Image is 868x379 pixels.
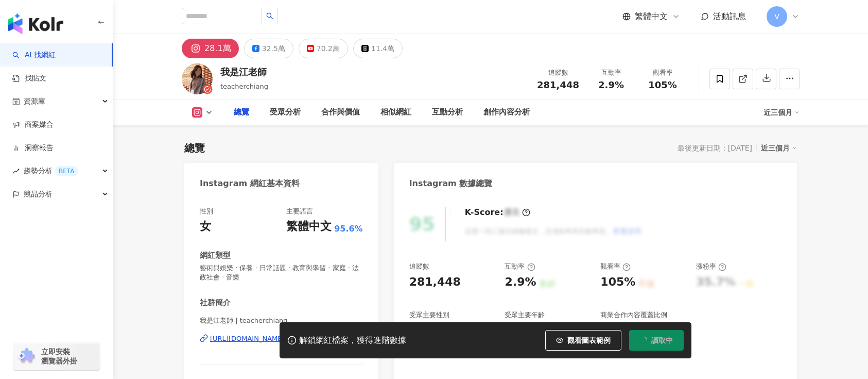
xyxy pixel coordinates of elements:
div: Instagram 網紅基本資料 [200,178,300,189]
div: 總覽 [184,141,205,155]
img: KOL Avatar [182,63,213,94]
span: 趨勢分析 [24,159,78,183]
div: 2.9% [505,274,536,290]
span: 活動訊息 [713,11,746,21]
img: logo [8,13,63,34]
div: 受眾分析 [270,106,301,119]
div: BETA [55,166,78,176]
div: Instagram 數據總覽 [409,178,493,189]
span: 資源庫 [24,90,45,113]
a: searchAI 找網紅 [12,50,56,60]
div: 創作內容分析 [483,106,530,119]
span: 繁體中文 [635,11,668,22]
div: 觀看率 [600,262,631,271]
div: 解鎖網紅檔案，獲得進階數據 [299,335,406,346]
div: 受眾主要年齡 [505,310,545,320]
button: 觀看圖表範例 [545,330,621,351]
div: 追蹤數 [537,68,579,78]
button: 11.4萬 [353,39,403,58]
div: 主要語言 [286,207,313,216]
div: 總覽 [234,106,249,119]
div: 105% [600,274,635,290]
div: 11.4萬 [371,41,394,56]
button: 70.2萬 [299,39,348,58]
span: search [266,12,273,20]
div: 近三個月 [761,141,797,155]
div: 繁體中文 [286,219,332,235]
div: K-Score : [465,207,530,218]
a: 找貼文 [12,73,46,84]
div: 互動率 [592,68,631,78]
button: 讀取中 [629,330,684,351]
div: 我是江老師 [220,65,268,78]
div: 漲粉率 [696,262,726,271]
div: 社群簡介 [200,298,231,308]
a: chrome extension立即安裝 瀏覽器外掛 [13,342,100,370]
img: chrome extension [16,348,37,365]
span: 我是江老師 | teacherchiang [200,316,363,325]
div: 70.2萬 [317,41,340,56]
div: 28.1萬 [204,41,231,56]
div: 281,448 [409,274,461,290]
span: loading [639,336,648,345]
div: 網紅類型 [200,250,231,261]
span: 2.9% [598,80,624,90]
span: V [774,11,779,22]
div: 互動分析 [432,106,463,119]
div: 互動率 [505,262,535,271]
div: 合作與價值 [321,106,360,119]
a: 洞察報告 [12,143,54,153]
button: 32.5萬 [244,39,293,58]
div: 性別 [200,207,213,216]
span: 281,448 [537,79,579,90]
a: 商案媒合 [12,120,54,130]
div: 32.5萬 [262,41,285,56]
button: 28.1萬 [182,39,239,58]
span: 95.6% [334,223,363,235]
span: 藝術與娛樂 · 保養 · 日常話題 · 教育與學習 · 家庭 · 法政社會 · 音樂 [200,263,363,282]
div: 相似網紅 [380,106,411,119]
span: 競品分析 [24,183,53,206]
div: 近三個月 [763,104,800,121]
div: 追蹤數 [409,262,429,271]
span: 觀看圖表範例 [567,336,611,344]
div: 受眾主要性別 [409,310,449,320]
div: 女 [200,219,211,235]
span: 105% [648,80,677,90]
div: 商業合作內容覆蓋比例 [600,310,667,320]
span: teacherchiang [220,83,268,90]
div: 最後更新日期：[DATE] [678,144,752,152]
span: rise [12,168,20,175]
span: 讀取中 [651,336,673,344]
div: 觀看率 [643,68,682,78]
span: 立即安裝 瀏覽器外掛 [41,347,77,366]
